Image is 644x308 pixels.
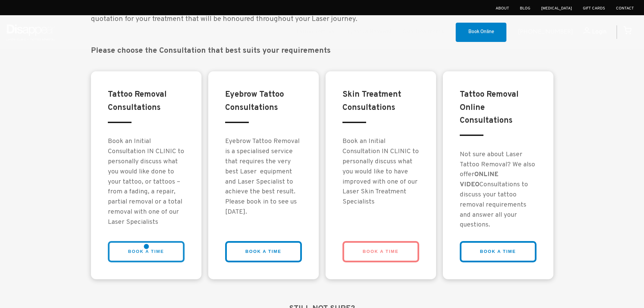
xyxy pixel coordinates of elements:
[225,241,302,262] a: BOOK A TIME
[541,6,572,11] a: [MEDICAL_DATA]
[460,90,519,126] strong: Tattoo Removal Online Consultations
[460,241,536,262] a: BOOK A TIME
[460,150,535,229] big: Not sure about Laser Tattoo Removal? We also offer Consultations to discuss your tattoo removal r...
[520,6,530,11] a: Blog
[496,6,509,11] a: About
[296,27,336,37] a: Tattoo Removal
[108,137,184,226] big: Book an Initial Consultation IN CLINIC to personally discuss what you would like done to your tat...
[348,27,391,37] a: Eyebrow Removal
[583,6,605,11] a: Gift Cards
[108,241,185,262] a: BOOK A TIME
[225,137,300,216] big: Eyebrow Tattoo Removal is a specialised service that requires the very best Laser equipment and L...
[91,46,331,56] big: Please choose the Consultation that best suits your requirements
[573,27,606,37] a: Login
[460,170,498,189] strong: ONLINE VIDEO
[616,6,634,11] a: Contact
[5,20,56,44] img: Disappear - Laser Clinic and Tattoo Removal Services in Sydney, Australia
[592,28,606,36] span: Login
[342,137,419,206] big: Book an Initial Consultation IN CLINIC to personally discuss what you would like to have improved...
[342,90,401,113] strong: Skin Treatment Consultations
[342,241,419,262] a: BOOK A TIME
[456,23,506,42] a: Book Online
[108,241,185,262] span: Initial Consultation
[518,27,573,37] a: [PHONE_NUMBER]
[225,90,284,113] strong: Eyebrow Tattoo Consultations
[403,27,444,37] a: Skin Treatments
[108,90,167,113] strong: Tattoo Removal Consultations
